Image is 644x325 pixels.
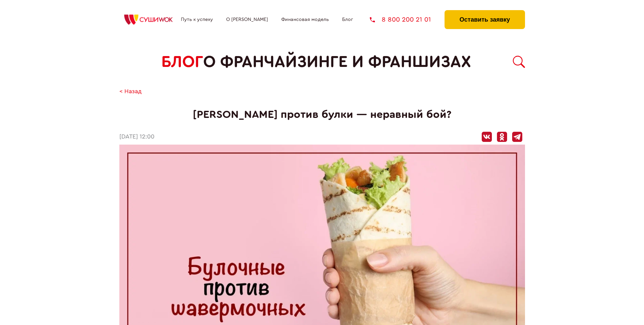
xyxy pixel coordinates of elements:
h1: [PERSON_NAME] против булки ― неравный бой? [119,108,525,121]
span: о франчайзинге и франшизах [203,53,471,71]
a: 8 800 200 21 01 [370,16,431,23]
a: Финансовая модель [281,17,329,22]
button: Оставить заявку [445,10,525,29]
a: О [PERSON_NAME] [226,17,268,22]
span: БЛОГ [161,53,203,71]
span: 8 800 200 21 01 [382,16,431,23]
time: [DATE] 12:00 [119,133,154,141]
a: < Назад [119,88,142,95]
a: Блог [342,17,353,22]
a: Путь к успеху [181,17,213,22]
